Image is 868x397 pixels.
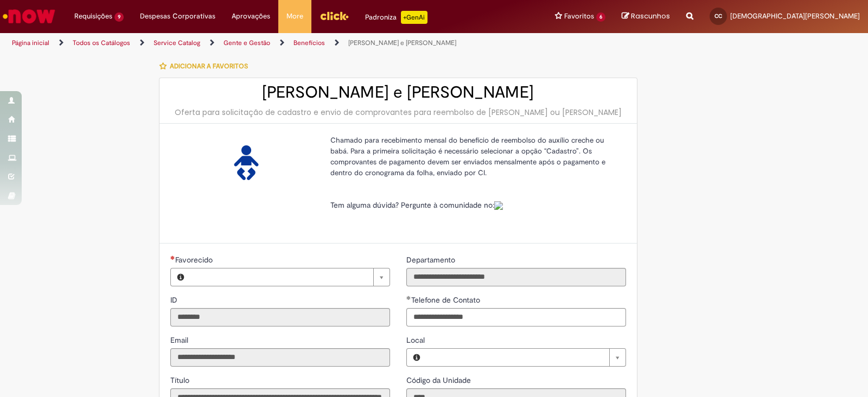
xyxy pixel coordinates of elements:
[622,11,670,22] a: Rascunhos
[406,375,473,386] label: Somente leitura - Código da Unidade
[407,349,426,366] button: Local, Visualizar este registro
[426,349,626,366] a: Limpar campo Local
[170,294,180,305] label: Somente leitura - ID
[229,145,264,180] img: Auxílio Creche e Babá
[190,268,390,286] a: Limpar campo Favorecido
[365,11,427,24] div: Padroniza
[406,296,411,300] span: Obrigatório Preenchido
[140,11,215,22] span: Despesas Corporativas
[170,295,180,305] span: Somente leitura - ID
[159,55,254,78] button: Adicionar a Favoritos
[232,11,270,22] span: Aprovações
[170,335,190,345] label: Somente leitura - Email
[406,268,626,286] input: Departamento
[170,375,192,386] label: Somente leitura - Título
[170,335,190,345] span: Somente leitura - Email
[170,107,626,118] div: Oferta para solicitação de cadastro e envio de comprovantes para reembolso de [PERSON_NAME] ou [P...
[564,11,594,22] span: Favoritos
[170,84,626,101] h2: [PERSON_NAME] e [PERSON_NAME]
[114,12,124,22] span: 9
[1,5,57,27] img: ServiceNow
[175,255,215,265] span: Necessários - Favorecido
[406,254,457,265] label: Somente leitura - Departamento
[631,11,670,21] span: Rascunhos
[320,8,349,24] img: click_logo_yellow_360x200.png
[170,255,175,260] span: Necessários
[171,268,190,286] button: Favorecido, Visualizar este registro
[330,136,605,177] span: Chamado para recebimento mensal do benefício de reembolso do auxílio creche ou babá. Para a prime...
[170,348,390,367] input: Email
[406,335,427,345] span: Local
[401,11,427,24] p: +GenAi
[330,200,618,210] p: Tem alguma dúvida? Pergunte à comunidade no:
[596,12,605,22] span: 6
[494,201,503,210] img: sys_attachment.do
[411,295,482,305] span: Telefone de Contato
[406,375,473,385] span: Somente leitura - Código da Unidade
[494,200,503,210] a: Colabora
[12,39,49,47] a: Página inicial
[170,62,248,71] span: Adicionar a Favoritos
[406,308,626,326] input: Telefone de Contato
[714,12,722,20] span: CC
[348,39,456,47] a: [PERSON_NAME] e [PERSON_NAME]
[73,39,130,47] a: Todos os Catálogos
[170,375,192,385] span: Somente leitura - Título
[286,11,303,22] span: More
[74,11,112,22] span: Requisições
[293,39,325,47] a: Benefícios
[154,39,200,47] a: Service Catalog
[730,11,860,21] span: [DEMOGRAPHIC_DATA][PERSON_NAME]
[224,39,270,47] a: Gente e Gestão
[8,33,571,53] ul: Trilhas de página
[170,308,390,326] input: ID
